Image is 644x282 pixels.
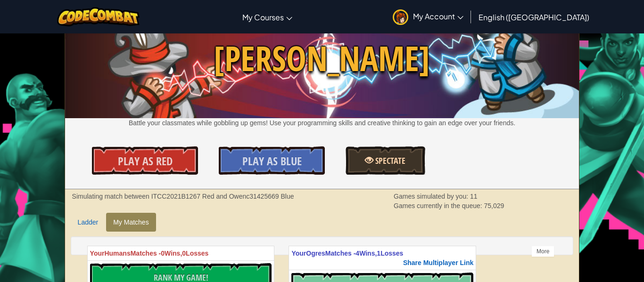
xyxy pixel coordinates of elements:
[289,246,476,270] th: Ogres 4 1
[87,246,274,260] th: Humans 0 0
[65,118,579,128] p: Battle your classmates while gobbling up gems! Use your programming skills and creative thinking ...
[65,34,579,83] span: [PERSON_NAME]
[393,9,408,25] img: avatar
[238,4,297,30] a: My Courses
[72,193,294,200] strong: Simulating match between ITCC2021B1267 Red and Owenc31425669 Blue
[57,7,140,26] img: CodeCombat logo
[131,250,161,257] span: Matches -
[359,250,377,257] span: Wins,
[90,250,105,257] span: Your
[531,246,554,257] div: More
[380,250,403,257] span: Losses
[394,202,484,209] span: Games currently in the queue:
[403,259,473,266] span: Share Multiplayer Link
[118,153,173,169] span: Play As Red
[388,2,468,32] a: My Account
[346,146,425,175] a: Spectate
[470,193,478,200] span: 11
[479,12,589,22] span: English ([GEOGRAPHIC_DATA])
[373,155,405,167] span: Spectate
[165,250,182,257] span: Wins,
[413,11,463,21] span: My Account
[474,4,594,30] a: English ([GEOGRAPHIC_DATA])
[291,250,306,257] span: Your
[186,250,208,257] span: Losses
[394,193,470,200] span: Games simulated by you:
[71,213,106,232] a: Ladder
[106,213,156,232] a: My Matches
[242,153,302,169] span: Play As Blue
[242,12,284,22] span: My Courses
[325,250,356,257] span: Matches -
[484,202,504,209] span: 75,029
